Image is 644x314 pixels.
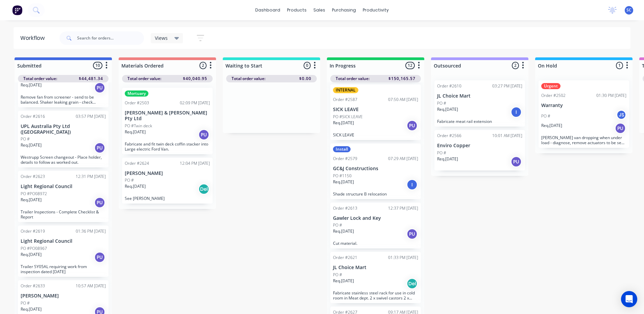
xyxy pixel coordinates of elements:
[333,228,354,234] p: Req. [DATE]
[333,173,352,179] p: PO #1150
[21,209,106,219] p: Trailer Inspections - Complete Checklist & Report
[437,119,522,124] p: Fabricate meat rail extension
[437,83,461,89] div: Order #2610
[388,76,415,82] span: $150,165.57
[125,129,146,135] p: Req. [DATE]
[125,196,210,201] p: See [PERSON_NAME]
[434,80,525,127] div: Order #261003:27 PM [DATE]JL Choice MartPO #Req.[DATE]IFabricate meat rail extension
[21,238,106,244] p: Light Regional Council
[407,229,418,239] div: PU
[330,143,421,199] div: InstallOrder #257907:29 AM [DATE]GC&J ConstructionsPO #1150Req.[DATE]IShade structure B relocation
[76,113,106,120] div: 03:57 PM [DATE]
[333,272,342,278] p: PO #
[615,123,626,134] div: PU
[155,34,168,42] span: Views
[125,160,149,166] div: Order #2624
[18,226,109,277] div: Order #261901:36 PM [DATE]Light Regional CouncilPO #PO08967Req.[DATE]PUTrailer SY05AL requiring w...
[122,158,213,204] div: Order #262412:04 PM [DATE][PERSON_NAME]PO #Req.[DATE]DelSee [PERSON_NAME]
[94,197,105,208] div: PU
[21,293,106,299] p: [PERSON_NAME]
[21,252,42,258] p: Req. [DATE]
[333,290,418,300] p: Fabricate stainless steel rack for use in cold room in Meat dept. 2 x swivel castors 2 x straight...
[330,203,421,249] div: Order #261312:37 PM [DATE]Gawler Lock and KeyPO #Req.[DATE]PUCut material.
[407,179,418,190] div: I
[125,171,210,176] p: [PERSON_NAME]
[333,97,357,103] div: Order #2587
[333,241,418,246] p: Cut material.
[437,93,522,99] p: JL Choice Mart
[333,205,357,211] div: Order #2613
[437,156,458,162] p: Req. [DATE]
[333,87,358,93] div: INTERNAL
[180,160,210,166] div: 12:04 PM [DATE]
[388,97,418,103] div: 07:50 AM [DATE]
[21,82,42,88] p: Req. [DATE]
[388,156,418,162] div: 07:29 AM [DATE]
[21,174,45,180] div: Order #2623
[12,5,22,15] img: Factory
[437,100,446,106] p: PO #
[252,5,284,15] a: dashboard
[511,107,522,117] div: I
[18,171,109,222] div: Order #262312:31 PM [DATE]Light Regional CouncilPO #PO08972Req.[DATE]PUTrailer Inspections - Comp...
[407,120,418,131] div: PU
[492,83,522,89] div: 03:27 PM [DATE]
[359,5,392,15] div: productivity
[333,156,357,162] div: Order #2579
[437,106,458,112] p: Req. [DATE]
[336,76,369,82] span: Total order value:
[76,228,106,234] div: 01:36 PM [DATE]
[333,107,418,112] p: SICK LEAVE
[596,93,626,99] div: 01:30 PM [DATE]
[333,120,354,126] p: Req. [DATE]
[125,110,210,122] p: [PERSON_NAME] & [PERSON_NAME] Pty Ltd
[333,215,418,221] p: Gawler Lock and Key
[621,291,637,307] div: Open Intercom Messenger
[333,255,357,261] div: Order #2621
[437,143,522,149] p: Enviro Copper
[79,76,103,82] span: $44,481.34
[20,34,48,42] div: Workflow
[183,76,207,82] span: $40,040.95
[125,90,148,97] div: Mortuary
[125,100,149,106] div: Order #2503
[125,141,210,152] p: Fabricate and fit twin deck coffin stacker into Large electric Ford Van.
[23,76,57,82] span: Total order value:
[94,142,105,153] div: PU
[299,76,311,82] span: $0.00
[76,283,106,289] div: 10:57 AM [DATE]
[541,135,626,145] p: [PERSON_NAME] van dropping when under load - diagnose, remove actuators to be sent away for repai...
[407,278,418,289] div: Del
[284,5,310,15] div: products
[541,113,550,119] p: PO #
[21,283,45,289] div: Order #2633
[125,177,134,183] p: PO #
[21,124,106,135] p: UPL Australia Pty Ltd ([GEOGRAPHIC_DATA])
[388,255,418,261] div: 01:33 PM [DATE]
[122,88,213,154] div: MortuaryOrder #250302:09 PM [DATE][PERSON_NAME] & [PERSON_NAME] Pty LtdPO #Twin deckReq.[DATE]PUF...
[492,133,522,139] div: 10:01 AM [DATE]
[333,179,354,185] p: Req. [DATE]
[94,82,105,93] div: PU
[21,191,47,197] p: PO #PO08972
[125,183,146,189] p: Req. [DATE]
[541,93,566,99] div: Order #2502
[77,31,144,45] input: Search for orders...
[333,166,418,172] p: GC&J Constructions
[616,110,626,120] div: JS
[437,150,446,156] p: PO #
[539,80,629,148] div: UrgentOrder #250201:30 PM [DATE]WarrantyPO #JSReq.[DATE]PU[PERSON_NAME] van dropping when under l...
[21,306,42,312] p: Req. [DATE]
[541,83,560,89] div: Urgent
[437,133,461,139] div: Order #2566
[125,123,152,129] p: PO #Twin deck
[310,5,329,15] div: sales
[626,7,631,13] span: SC
[198,184,209,194] div: Del
[541,123,562,129] p: Req. [DATE]
[180,100,210,106] div: 02:09 PM [DATE]
[21,245,47,252] p: PO #PO08967
[21,95,106,105] p: Remove fan from screener - send to be balanced. Shaker leaking grain - check chutes for wear. Ele...
[21,184,106,189] p: Light Regional Council
[76,174,106,180] div: 12:31 PM [DATE]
